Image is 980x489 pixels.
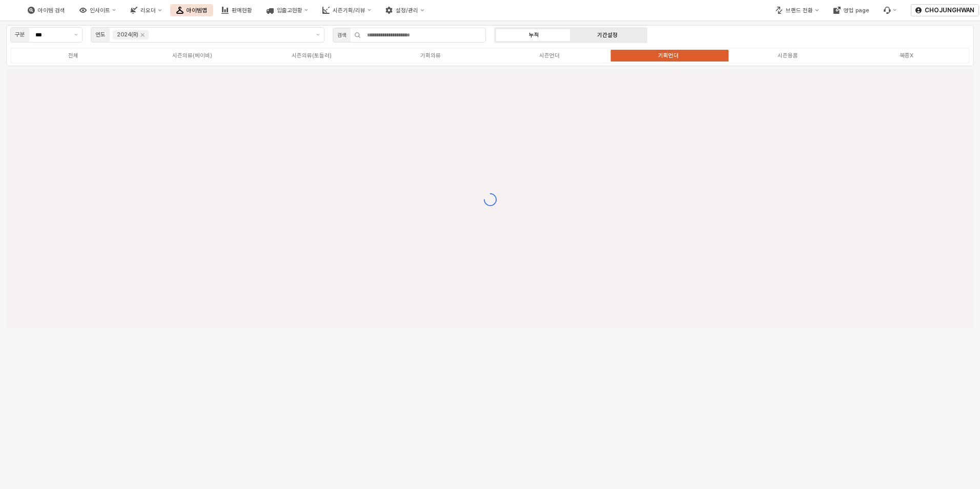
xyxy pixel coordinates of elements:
[68,52,78,59] div: 전체
[571,31,644,39] label: 기간설정
[396,7,418,14] div: 설정/관리
[597,32,618,38] div: 기간설정
[498,31,571,39] label: 누적
[371,51,490,60] label: 기획의류
[312,28,324,42] button: 제안 사항 표시
[140,33,145,37] div: Remove 2024(R)
[539,52,560,59] div: 시즌언더
[170,4,213,16] button: 아이템맵
[133,51,252,60] label: 시즌의류(베이비)
[38,7,65,14] div: 아이템 검색
[844,7,869,14] div: 영업 page
[316,4,377,16] button: 시즌기획/리뷰
[925,6,974,14] p: CHOJUNGHWAN
[728,51,847,60] label: 시즌용품
[827,4,875,16] button: 영업 page
[529,32,539,38] div: 누적
[73,4,122,16] button: 인사이트
[292,52,332,59] div: 시즌의류(토들러)
[15,30,25,39] div: 구분
[379,4,430,16] button: 설정/관리
[769,4,825,16] button: 브랜드 전환
[911,4,979,16] button: CHOJUNGHWAN
[22,4,71,16] button: 아이템 검색
[187,7,207,14] div: 아이템맵
[140,7,156,14] div: 리오더
[658,52,679,59] div: 기획언더
[232,7,252,14] div: 판매현황
[260,4,314,16] button: 입출고현황
[124,4,168,16] button: 리오더
[172,52,212,59] div: 시즌의류(베이비)
[490,51,609,60] label: 시즌언더
[277,7,302,14] div: 입출고현황
[778,52,798,59] div: 시즌용품
[215,4,258,16] button: 판매현황
[95,30,106,39] div: 연도
[786,7,813,14] div: 브랜드 전환
[877,4,903,16] div: 버그 제보 및 기능 개선 요청
[70,28,82,42] button: 제안 사항 표시
[609,51,728,60] label: 기획언더
[420,52,441,59] div: 기획의류
[847,51,966,60] label: 복종X
[90,7,110,14] div: 인사이트
[14,51,133,60] label: 전체
[337,31,346,39] div: 검색
[333,7,365,14] div: 시즌기획/리뷰
[252,51,371,60] label: 시즌의류(토들러)
[117,30,138,39] div: 2024(R)
[900,52,913,59] div: 복종X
